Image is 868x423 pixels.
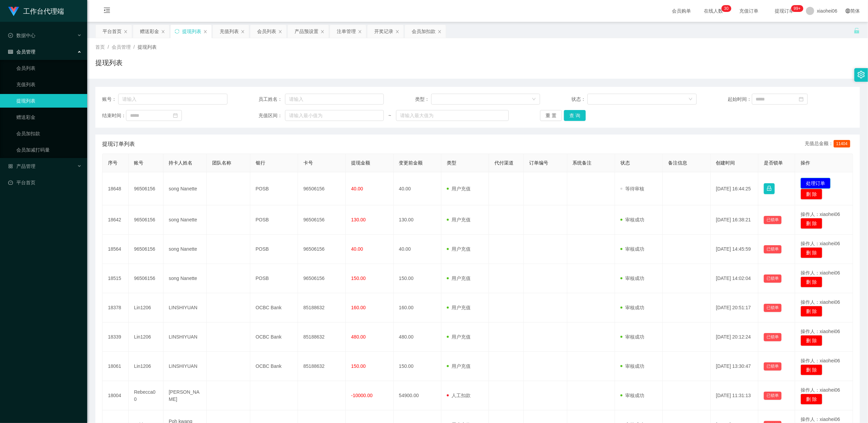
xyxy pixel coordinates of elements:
span: 审核成功 [620,363,644,369]
button: 删 除 [801,306,822,317]
td: song Nanette [163,172,207,205]
i: 图标: unlock [854,28,860,34]
span: 会员管理 [112,44,131,50]
span: 160.00 [351,305,366,310]
td: [DATE] 14:45:59 [711,235,758,264]
i: 图标: close [124,30,128,34]
span: 数据中心 [8,33,35,38]
td: Lin1206 [129,323,163,352]
td: 85188632 [298,352,346,381]
span: 480.00 [351,334,366,340]
i: 图标: close [278,30,282,34]
span: 提现列表 [138,44,157,50]
td: [DATE] 16:44:25 [711,172,758,205]
span: 代付渠道 [494,160,514,166]
p: 0 [726,5,729,12]
i: 图标: setting [857,71,865,78]
span: 充值订单 [736,9,762,13]
td: 96506156 [129,205,163,235]
input: 请输入 [118,94,227,105]
td: 96506156 [129,264,163,293]
a: 图标: dashboard平台首页 [8,176,82,189]
span: 操作人：xiaohei06 [801,211,840,217]
i: 图标: calendar [799,97,804,101]
img: logo.9652507e.png [8,7,19,16]
sup: 1020 [791,5,803,12]
td: 18004 [102,381,129,410]
a: 提现列表 [16,94,82,108]
h1: 工作台代理端 [23,0,64,22]
span: 审核成功 [620,393,644,398]
span: 状态 [620,160,630,166]
td: [DATE] 13:30:47 [711,352,758,381]
i: 图标: table [8,49,13,54]
span: 类型： [415,96,431,103]
span: 系统备注 [573,160,592,166]
td: [DATE] 16:38:21 [711,205,758,235]
span: 操作人：xiaohei06 [801,417,840,422]
td: 40.00 [394,172,441,205]
i: 图标: menu-fold [95,0,119,22]
td: 18648 [102,172,129,205]
div: 充值总金额： [805,140,853,148]
div: 开奖记录 [374,25,393,38]
td: 54900.00 [394,381,441,410]
div: 平台首页 [102,25,122,38]
td: OCBC Bank [250,323,298,352]
span: 操作 [801,160,810,166]
button: 已锁单 [764,216,782,224]
div: 注单管理 [337,25,356,38]
span: 用户充值 [447,334,471,340]
td: POSB [250,172,298,205]
span: 人工扣款 [447,393,471,398]
td: OCBC Bank [250,352,298,381]
span: 员工姓名： [258,96,285,103]
td: OCBC Bank [250,293,298,323]
td: 85188632 [298,293,346,323]
td: Lin1206 [129,352,163,381]
a: 赠送彩金 [16,110,82,124]
button: 删 除 [801,394,822,405]
sup: 30 [721,5,731,12]
td: 18339 [102,323,129,352]
button: 删 除 [801,218,822,229]
td: 85188632 [298,323,346,352]
td: [DATE] 20:12:24 [711,323,758,352]
span: 会员管理 [8,49,35,54]
span: 起始时间： [728,96,752,103]
p: 3 [724,5,726,12]
td: song Nanette [163,205,207,235]
button: 删 除 [801,364,822,375]
button: 重 置 [540,110,562,121]
td: 18515 [102,264,129,293]
td: song Nanette [163,264,207,293]
td: 150.00 [394,264,441,293]
span: 操作人：xiaohei06 [801,387,840,393]
span: 用户充值 [447,363,471,369]
span: 创建时间 [716,160,735,166]
span: 在线人数 [700,9,726,13]
div: 产品预设置 [295,25,318,38]
a: 充值列表 [16,78,82,91]
span: 卡号 [303,160,313,166]
button: 处理订单 [801,178,831,189]
td: Rebecca00 [129,381,163,410]
button: 删 除 [801,277,822,287]
span: 产品管理 [8,163,35,169]
span: 操作人：xiaohei06 [801,358,840,363]
span: 首页 [95,44,105,50]
span: 操作人：xiaohei06 [801,270,840,276]
a: 会员列表 [16,61,82,75]
td: 96506156 [129,235,163,264]
td: [DATE] 20:51:17 [711,293,758,323]
span: 提现订单列表 [102,140,135,148]
td: POSB [250,205,298,235]
span: 操作人：xiaohei06 [801,329,840,334]
span: 用户充值 [447,305,471,310]
span: 用户充值 [447,217,471,222]
span: 变更前金额 [399,160,423,166]
i: 图标: close [161,30,165,34]
i: 图标: global [846,9,850,13]
span: 审核成功 [620,334,644,340]
button: 删 除 [801,247,822,258]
